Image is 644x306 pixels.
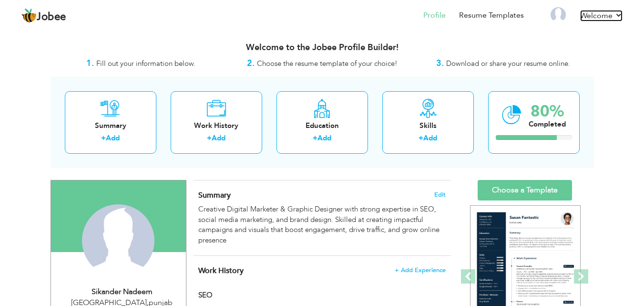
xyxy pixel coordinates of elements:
[51,43,594,53] h3: Welcome to the Jobee Profile Builder!
[207,133,212,143] label: +
[580,10,623,21] a: Welcome
[436,57,444,69] strong: 3.
[101,133,106,143] label: +
[284,121,360,131] div: Education
[198,290,358,300] label: SEO
[446,59,570,68] span: Download or share your resume online.
[247,57,255,69] strong: 2.
[434,191,446,198] span: Edit
[478,180,572,200] a: Choose a Template
[58,286,186,297] div: sikander nadeem
[551,7,566,22] img: Profile Img
[529,104,566,119] div: 80%
[395,267,446,274] span: + Add Experience
[106,133,120,143] a: Add
[529,119,566,129] div: Completed
[198,190,445,200] h4: Adding a summary is a quick and easy way to highlight your experience and interests.
[96,59,195,68] span: Fill out your information below.
[72,121,149,131] div: Summary
[198,190,231,200] span: Summary
[37,12,66,22] span: Jobee
[82,204,154,277] img: sikander nadeem
[313,133,317,143] label: +
[198,265,244,276] span: Work History
[198,204,445,245] div: Creative Digital Marketer & Graphic Designer with strong expertise in SEO, social media marketing...
[257,59,398,68] span: Choose the resume template of your choice!
[21,8,37,23] img: jobee.io
[419,133,423,143] label: +
[86,57,94,69] strong: 1.
[459,10,524,21] a: Resume Templates
[198,266,445,275] h4: This helps to show the companies you have worked for.
[390,121,466,131] div: Skills
[178,121,255,131] div: Work History
[317,133,331,143] a: Add
[212,133,225,143] a: Add
[423,133,437,143] a: Add
[21,8,66,23] a: Jobee
[423,10,446,21] a: Profile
